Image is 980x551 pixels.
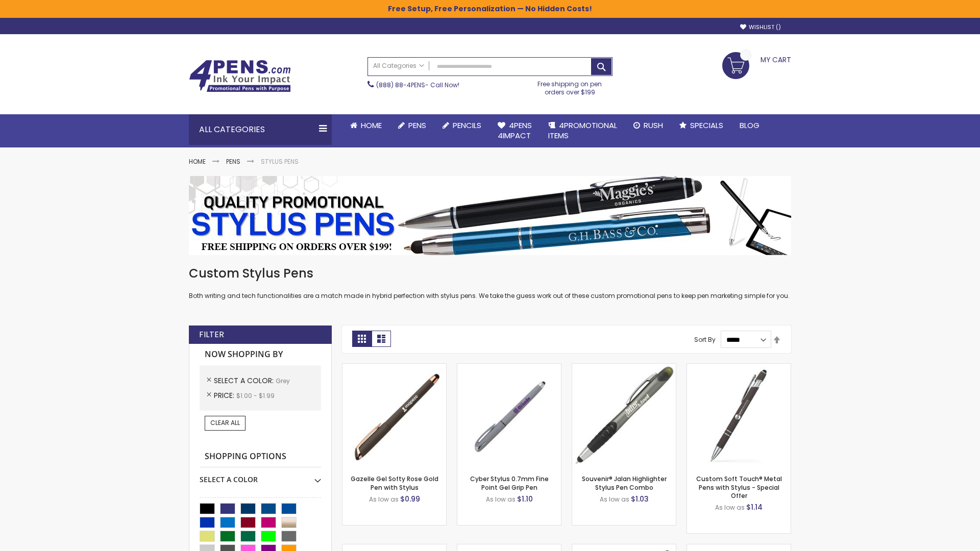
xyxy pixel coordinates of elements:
[189,60,291,92] img: 4Pens Custom Pens and Promotional Products
[376,81,425,89] a: (888) 88-4PENS
[671,114,731,137] a: Specials
[361,120,382,131] span: Home
[644,120,663,131] span: Rush
[342,114,390,137] a: Home
[214,390,236,400] span: Price
[453,120,481,131] span: Pencils
[517,494,533,504] span: $1.10
[731,114,768,137] a: Blog
[351,474,438,491] a: Gazelle Gel Softy Rose Gold Pen with Stylus
[696,474,782,499] a: Custom Soft Touch® Metal Pens with Stylus - Special Offer
[715,503,745,512] span: As low as
[200,344,321,365] strong: Now Shopping by
[342,363,446,372] a: Gazelle Gel Softy Rose Gold Pen with Stylus-Grey
[210,418,240,427] span: Clear All
[625,114,671,137] a: Rush
[408,120,426,131] span: Pens
[189,265,791,300] div: Both writing and tech functionalities are a match made in hybrid perfection with stylus pens. We ...
[205,416,246,430] a: Clear All
[189,114,332,145] div: All Categories
[498,120,532,141] span: 4Pens 4impact
[540,114,625,147] a: 4PROMOTIONALITEMS
[572,363,676,372] a: Souvenir® Jalan Highlighter Stylus Pen Combo-Grey
[527,76,613,96] div: Free shipping on pen orders over $199
[189,157,206,166] a: Home
[486,495,516,504] span: As low as
[687,364,791,467] img: Custom Soft Touch® Metal Pens with Stylus-Grey
[548,120,617,141] span: 4PROMOTIONAL ITEMS
[376,81,459,89] span: - Call Now!
[740,23,781,31] a: Wishlist
[631,494,649,504] span: $1.03
[489,114,540,147] a: 4Pens4impact
[368,58,429,74] a: All Categories
[582,474,667,491] a: Souvenir® Jalan Highlighter Stylus Pen Combo
[200,446,321,468] strong: Shopping Options
[276,377,290,385] span: Grey
[226,157,240,166] a: Pens
[200,467,321,485] div: Select A Color
[373,62,424,70] span: All Categories
[690,120,723,131] span: Specials
[390,114,434,137] a: Pens
[342,364,446,467] img: Gazelle Gel Softy Rose Gold Pen with Stylus-Grey
[746,502,763,512] span: $1.14
[470,474,549,491] a: Cyber Stylus 0.7mm Fine Point Gel Grip Pen
[740,120,759,131] span: Blog
[236,391,275,400] span: $1.00 - $1.99
[261,157,299,166] strong: Stylus Pens
[189,265,791,282] h1: Custom Stylus Pens
[434,114,489,137] a: Pencils
[572,364,676,467] img: Souvenir® Jalan Highlighter Stylus Pen Combo-Grey
[457,364,561,467] img: Cyber Stylus 0.7mm Fine Point Gel Grip Pen-Grey
[189,176,791,255] img: Stylus Pens
[214,375,276,386] span: Select A Color
[694,335,716,344] label: Sort By
[400,494,420,504] span: $0.99
[369,495,399,504] span: As low as
[687,363,791,372] a: Custom Soft Touch® Metal Pens with Stylus-Grey
[199,329,224,340] strong: Filter
[457,363,561,372] a: Cyber Stylus 0.7mm Fine Point Gel Grip Pen-Grey
[352,331,372,347] strong: Grid
[600,495,629,504] span: As low as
